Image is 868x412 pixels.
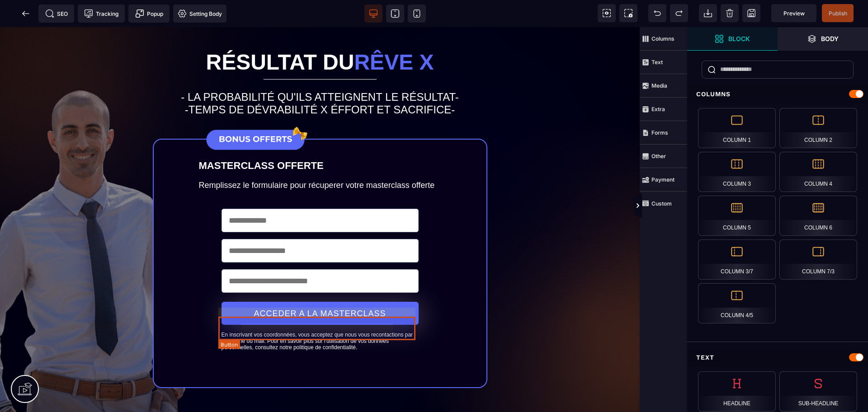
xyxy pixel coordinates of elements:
span: Other [640,145,687,168]
div: Column 3 [698,152,776,192]
h1: Résultat du [44,18,596,52]
img: 63b5f0a7b40b8c575713f71412baadad_BONUS_OFFERTS.png [199,97,312,129]
strong: Other [651,153,666,159]
span: Save [742,4,760,22]
strong: Payment [651,176,675,183]
span: View components [598,4,616,22]
span: Payment [640,168,687,192]
div: Column 6 [779,196,857,236]
div: Column 5 [698,196,776,236]
span: Open Import Webpage [699,4,717,22]
div: Text [687,349,868,366]
span: View mobile [408,5,426,23]
span: Setting Body [178,9,222,18]
div: Headline [698,371,776,412]
span: Toggle Views [687,192,696,220]
text: Remplissez le formulaire pour récuperer votre masterclass offerte [199,151,441,166]
span: Favicon [173,5,226,23]
span: Undo [648,4,666,22]
span: Tracking [84,9,118,18]
span: Screenshot [619,4,637,22]
div: Column 2 [779,108,857,148]
strong: Media [651,82,667,89]
span: Popup [135,9,163,18]
div: Column 4 [779,152,857,192]
span: Save [822,4,854,22]
span: Open Layers [778,27,868,51]
span: Preview [783,10,805,17]
span: Extra [640,98,687,121]
text: En inscrivant vos coordonnées, vous acceptez que nous vous recontactions par téléphone ou mail. P... [222,302,419,324]
div: Column 4/5 [698,283,776,323]
div: Column 3/7 [698,239,776,280]
span: Preview [771,4,816,22]
text: MASTERCLASS OFFERTE [199,131,441,147]
span: Columns [640,27,687,51]
span: SEO [45,9,68,18]
strong: Custom [651,200,672,207]
div: Columns [687,86,868,103]
strong: Body [821,35,839,42]
strong: Columns [651,35,675,42]
span: Open Blocks [687,27,778,51]
strong: Text [651,59,663,66]
h2: - LA PROBABILITÉ QU'ILS ATTEIGNENT LE RÉSULTAT- -TEMPS DE DÉVRABILITÉ X ÉFFORT ET SACRIFICE- [44,59,596,94]
strong: Block [728,35,750,42]
div: Column 1 [698,108,776,148]
span: rêve X [354,23,434,47]
span: Clear [721,4,739,22]
span: Redo [670,4,688,22]
div: Column 7/3 [779,239,857,280]
span: Seo meta data [38,5,74,23]
strong: Extra [651,106,665,112]
span: Publish [829,10,847,17]
strong: Forms [651,129,668,136]
span: Custom Block [640,192,687,215]
span: Back [17,5,35,23]
span: View tablet [386,5,404,23]
span: Tracking code [78,5,125,23]
div: Sub-headline [779,371,857,412]
span: Text [640,51,687,74]
span: Forms [640,121,687,145]
span: Media [640,74,687,98]
span: View desktop [364,5,382,23]
button: ACCEDER A LA MASTERCLASS [222,275,419,298]
span: Create Alert Modal [128,5,170,23]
